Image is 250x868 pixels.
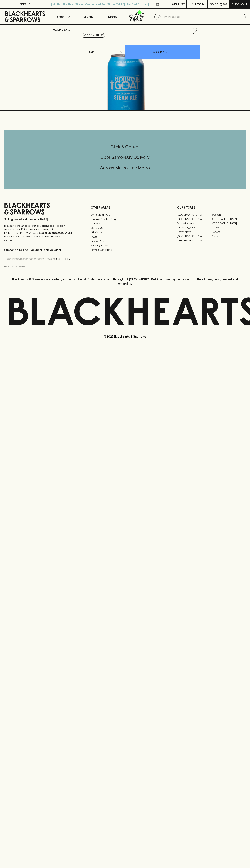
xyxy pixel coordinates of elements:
[125,45,200,59] button: ADD TO CART
[211,230,246,234] a: Geelong
[53,28,61,31] a: HOME
[89,50,95,54] p: Can
[64,28,72,31] a: SHOP
[224,3,226,5] p: 0
[91,243,159,248] a: Shipping Information
[177,234,211,238] a: [GEOGRAPHIC_DATA]
[4,130,246,189] div: Call to action block
[172,2,185,6] p: Wishlist
[91,213,159,217] a: Bottle Drop FAQ's
[91,239,159,243] a: Privacy Policy
[100,9,125,24] a: Stores
[177,238,211,243] a: [GEOGRAPHIC_DATA]
[82,14,93,19] p: Tastings
[75,9,100,24] a: Tastings
[19,2,31,6] p: FIND US
[108,14,117,19] p: Stores
[211,217,246,221] a: [GEOGRAPHIC_DATA]
[195,2,204,6] p: Login
[231,2,247,6] p: Checkout
[55,255,73,263] button: SUBSCRIBE
[4,265,73,268] p: We will never spam you
[50,37,200,110] img: 3010.png
[211,221,246,225] a: [GEOGRAPHIC_DATA]
[91,248,159,252] a: Terms & Conditions
[211,225,246,230] a: Fitzroy
[177,217,211,221] a: [GEOGRAPHIC_DATA]
[56,14,64,19] p: Shop
[7,256,55,262] input: e.g. jane@blackheartsandsparrows.com.au
[4,154,246,160] h5: Uber Same-Day Delivery
[177,221,211,225] a: Brunswick West
[91,230,159,235] a: Gift Cards
[177,213,211,217] a: [GEOGRAPHIC_DATA]
[91,235,159,239] a: FAQ's
[211,213,246,217] a: Braddon
[91,217,159,221] a: Business & Bulk Gifting
[91,221,159,226] a: Careers
[4,165,246,171] h5: Across Melbourne Metro
[4,248,73,252] p: Subscribe to The Blackhearts Newsletter
[7,277,243,286] p: Blackhearts & Sparrows acknowledges the traditional Custodians of land throughout [GEOGRAPHIC_DAT...
[153,50,172,54] p: ADD TO CART
[4,224,73,242] p: It is against the law to sell or supply alcohol to, or to obtain alcohol on behalf of a person un...
[177,230,211,234] a: Fitzroy North
[177,205,246,210] p: OUR STORES
[91,205,159,210] p: OTHER AREAS
[39,231,72,234] strong: Liquor License #32064953
[88,48,125,55] div: Can
[50,9,75,24] button: Shop
[56,257,71,261] p: SUBSCRIBE
[210,2,218,6] p: $0.00
[177,225,211,230] a: [PERSON_NAME]
[4,218,73,221] p: Sibling owned and run since [DATE]
[91,226,159,230] a: Contact Us
[211,234,246,238] a: Prahran
[82,33,105,38] button: Add to wishlist
[4,144,246,150] h5: Click & Collect
[163,14,243,20] input: Try "Pinot noir"
[188,26,198,35] button: Add to wishlist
